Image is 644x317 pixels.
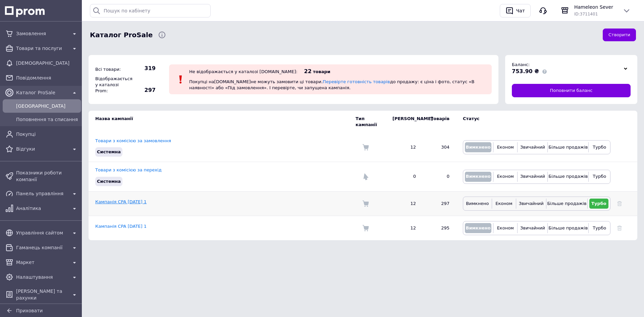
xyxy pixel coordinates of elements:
[465,142,491,152] button: Вимкнено
[386,133,423,162] td: 12
[16,229,68,236] span: Управління сайтом
[512,62,530,67] span: Баланс:
[549,142,587,152] button: Більше продажів
[466,225,490,230] span: Вимкнено
[519,142,546,152] button: Звичайний
[497,174,514,179] span: Економ
[465,223,491,233] button: Вимкнено
[90,4,211,17] input: Пошук по кабінету
[16,89,68,96] span: Каталог ProSale
[465,199,490,209] button: Вимкнено
[520,145,545,150] span: Звичайний
[16,259,68,266] span: Маркет
[512,68,539,74] span: 753.90 ₴
[617,201,622,206] a: Видалити
[323,79,390,84] a: Перевірте готовність товарів
[95,167,162,172] a: Товари з комісією за перехід
[94,74,130,96] div: Відображається у каталозі Prom:
[189,69,298,74] div: Не відображається у каталозі [DOMAIN_NAME]:
[95,199,147,204] a: Кампанія CPA [DATE] 1
[497,145,514,150] span: Економ
[16,116,78,123] span: Поповнення та списання
[519,201,544,206] span: Звичайний
[423,111,456,133] td: Товарів
[423,191,456,216] td: 297
[520,174,545,179] span: Звичайний
[549,172,587,182] button: Більше продажів
[16,103,78,109] span: [GEOGRAPHIC_DATA]
[495,172,516,182] button: Економ
[495,223,516,233] button: Економ
[590,172,608,182] button: Турбо
[16,288,68,301] span: [PERSON_NAME] та рахунки
[593,225,606,230] span: Турбо
[590,142,608,152] button: Турбо
[603,29,636,42] button: Створити
[189,79,474,90] span: Покупці на [DOMAIN_NAME] не можуть замовити ці товари. до продажу: є ціна і фото, статус «В наявн...
[90,30,153,40] span: Каталог ProSale
[362,144,369,151] img: Комісія за замовлення
[500,4,531,17] button: Чат
[94,65,130,74] div: Всі товари:
[456,111,610,133] td: Статус
[386,111,423,133] td: [PERSON_NAME]
[176,74,186,85] img: :exclamation:
[574,4,617,10] span: Hameleon Sever
[16,74,78,81] span: Повідомлення
[548,199,585,209] button: Більше продажів
[550,88,593,94] span: Поповнити баланс
[423,162,456,191] td: 0
[97,149,121,154] span: Системна
[423,216,456,240] td: 295
[16,274,68,280] span: Налаштування
[16,190,68,197] span: Панель управління
[515,6,526,16] div: Чат
[593,174,606,179] span: Турбо
[95,138,171,143] a: Товари з комісією за замовлення
[518,199,544,209] button: Звичайний
[16,308,43,313] span: Приховати
[304,68,312,74] span: 22
[466,145,490,150] span: Вимкнено
[589,199,608,209] button: Турбо
[547,201,586,206] span: Більше продажів
[423,133,456,162] td: 304
[16,146,68,152] span: Відгуки
[386,162,423,191] td: 0
[16,131,78,138] span: Покупці
[520,225,545,230] span: Звичайний
[132,87,156,94] span: 297
[617,225,622,230] a: Видалити
[313,69,330,74] span: товари
[466,201,489,206] span: Вимкнено
[590,223,608,233] button: Турбо
[386,191,423,216] td: 12
[89,111,356,133] td: Назва кампанії
[591,201,606,206] span: Турбо
[16,244,68,251] span: Гаманець компанії
[95,224,147,229] a: Кампанія CPA [DATE] 1
[548,225,588,230] span: Більше продажів
[16,30,68,37] span: Замовлення
[465,172,491,182] button: Вимкнено
[362,173,369,180] img: Комісія за перехід
[497,225,514,230] span: Економ
[495,142,516,152] button: Економ
[495,201,512,206] span: Економ
[132,65,156,72] span: 319
[386,216,423,240] td: 12
[548,145,588,150] span: Більше продажів
[362,200,369,207] img: Комісія за замовлення
[549,223,587,233] button: Більше продажів
[97,179,121,184] span: Системна
[494,199,514,209] button: Економ
[574,12,598,16] span: ID: 3711401
[16,169,78,183] span: Показники роботи компанії
[16,205,68,212] span: Аналітика
[519,223,546,233] button: Звичайний
[16,60,78,66] span: [DEMOGRAPHIC_DATA]
[519,172,546,182] button: Звичайний
[16,45,68,52] span: Товари та послуги
[593,145,606,150] span: Турбо
[356,111,386,133] td: Тип кампанії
